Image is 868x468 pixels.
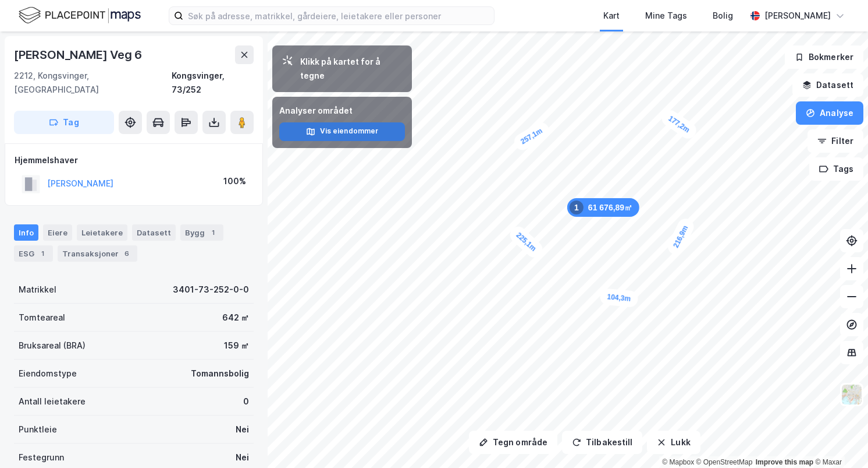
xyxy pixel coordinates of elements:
[599,288,638,308] div: Map marker
[567,198,639,217] div: Map marker
[665,216,696,257] div: Map marker
[647,431,700,454] button: Lukk
[562,431,642,454] button: Tilbakestill
[713,9,733,23] div: Bolig
[511,119,552,153] div: Map marker
[570,200,584,214] div: 1
[792,73,863,97] button: Datasett
[469,431,557,454] button: Tegn område
[180,224,223,241] div: Bygg
[807,129,863,153] button: Filter
[659,107,699,142] div: Map marker
[279,104,405,118] div: Analyser området
[809,157,863,181] button: Tags
[796,101,863,125] button: Analyse
[810,412,868,468] iframe: Chat Widget
[756,458,813,466] a: Improve this map
[224,339,249,353] div: 159 ㎡
[785,45,863,69] button: Bokmerker
[300,55,403,83] div: Klikk på kartet for å tegne
[236,423,249,437] div: Nei
[243,395,249,409] div: 0
[222,311,249,325] div: 642 ㎡
[19,423,57,437] div: Punktleie
[14,69,172,97] div: 2212, Kongsvinger, [GEOGRAPHIC_DATA]
[37,248,48,259] div: 1
[841,383,863,406] img: Z
[236,451,249,465] div: Nei
[19,5,141,26] img: logo.f888ab2527a4732fd821a326f86c7f29.svg
[43,224,72,241] div: Eiere
[172,69,254,97] div: Kongsvinger, 73/252
[14,245,53,262] div: ESG
[183,7,494,24] input: Søk på adresse, matrikkel, gårdeiere, leietakere eller personer
[121,248,133,259] div: 6
[173,283,249,297] div: 3401-73-252-0-0
[223,174,246,188] div: 100%
[645,9,687,23] div: Mine Tags
[14,111,114,134] button: Tag
[662,458,694,466] a: Mapbox
[764,9,831,23] div: [PERSON_NAME]
[696,458,753,466] a: OpenStreetMap
[132,224,176,241] div: Datasett
[279,122,405,141] button: Vis eiendommer
[14,224,38,241] div: Info
[810,412,868,468] div: Kontrollprogram for chat
[207,227,219,238] div: 1
[191,367,249,381] div: Tomannsbolig
[19,311,65,325] div: Tomteareal
[58,245,137,262] div: Transaksjoner
[15,153,253,167] div: Hjemmelshaver
[19,283,56,297] div: Matrikkel
[77,224,127,241] div: Leietakere
[19,367,77,381] div: Eiendomstype
[603,9,620,23] div: Kart
[19,339,86,353] div: Bruksareal (BRA)
[19,451,64,465] div: Festegrunn
[14,45,144,64] div: [PERSON_NAME] Veg 6
[507,223,546,261] div: Map marker
[19,395,86,409] div: Antall leietakere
